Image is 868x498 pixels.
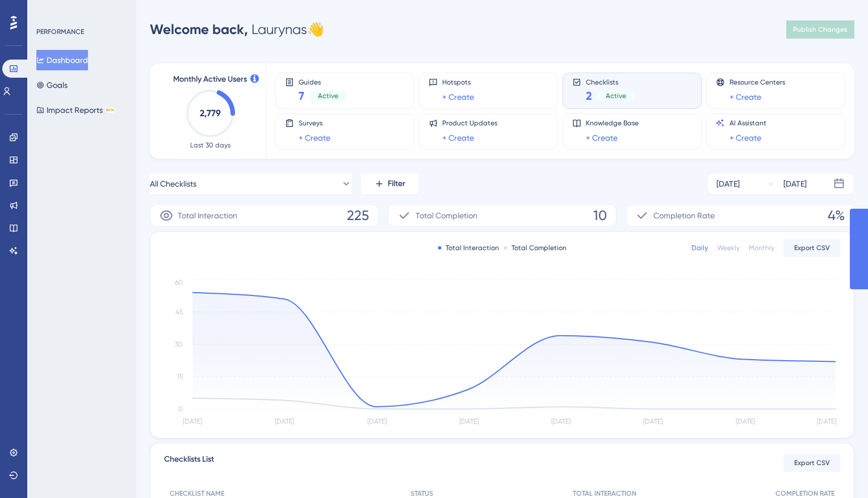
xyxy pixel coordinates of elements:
button: Dashboard [36,50,88,70]
span: Export CSV [794,458,830,467]
tspan: 15 [177,373,183,381]
tspan: 60 [175,278,183,286]
span: Surveys [299,119,330,128]
span: 10 [593,206,607,225]
span: 2 [586,88,592,104]
span: Filter [388,177,405,191]
a: + Create [442,90,474,104]
div: Monthly [749,243,774,252]
tspan: [DATE] [459,417,479,425]
span: Active [606,91,626,100]
span: Guides [299,78,347,86]
div: PERFORMANCE [36,27,84,36]
span: STATUS [410,489,433,498]
a: + Create [299,131,330,145]
div: [DATE] [716,177,740,191]
span: Checklists List [164,453,214,473]
span: Welcome back, [150,21,248,37]
tspan: [DATE] [736,417,755,425]
button: Filter [361,172,418,195]
span: Active [318,91,338,100]
span: Knowledge Base [586,119,639,128]
span: Checklists [586,78,635,86]
span: Publish Changes [793,25,848,34]
span: 225 [347,206,369,225]
span: Total Interaction [178,209,237,222]
button: Impact ReportsBETA [36,100,115,120]
button: All Checklists [150,172,352,195]
span: Resource Centers [729,78,785,87]
span: TOTAL INTERACTION [573,489,636,498]
div: Total Completion [504,243,567,252]
tspan: 0 [178,405,183,413]
tspan: 45 [175,308,183,316]
div: Daily [691,243,708,252]
text: 2,779 [200,108,221,119]
div: Weekly [717,243,740,252]
button: Export CSV [783,454,840,472]
span: 4% [828,206,845,225]
span: 7 [299,88,304,104]
span: COMPLETION RATE [775,489,835,498]
a: + Create [586,131,618,145]
span: Export CSV [794,243,830,252]
iframe: UserGuiding AI Assistant Launcher [820,453,854,487]
a: + Create [442,131,474,145]
tspan: [DATE] [183,417,202,425]
tspan: [DATE] [817,417,836,425]
span: Hotspots [442,78,474,87]
button: Goals [36,75,68,95]
span: Last 30 days [190,141,230,150]
button: Publish Changes [786,20,854,39]
tspan: [DATE] [551,417,571,425]
div: Laurynas 👋 [150,20,324,39]
span: Product Updates [442,119,497,128]
a: + Create [729,131,761,145]
tspan: [DATE] [643,417,662,425]
span: Monthly Active Users [173,73,247,86]
tspan: 30 [175,340,183,348]
span: Total Completion [416,209,477,222]
div: BETA [105,107,115,113]
tspan: [DATE] [275,417,294,425]
div: [DATE] [783,177,807,191]
span: All Checklists [150,177,196,191]
tspan: [DATE] [367,417,387,425]
div: Total Interaction [438,243,499,252]
a: + Create [729,90,761,104]
span: Completion Rate [653,209,715,222]
span: AI Assistant [729,119,766,128]
button: Export CSV [783,239,840,257]
span: CHECKLIST NAME [170,489,224,498]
